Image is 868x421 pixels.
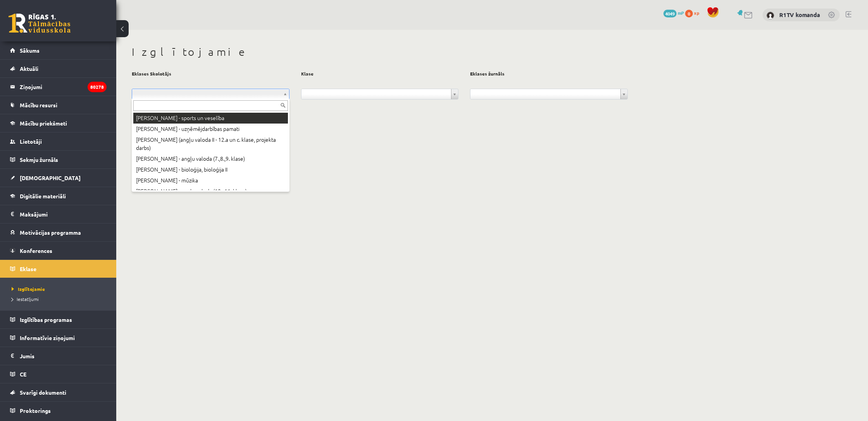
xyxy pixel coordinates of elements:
[133,153,288,164] div: [PERSON_NAME] - angļu valoda (7.,8.,9. klase)
[133,124,288,134] div: [PERSON_NAME] - uzņēmējdarbības pamati
[133,175,288,186] div: [PERSON_NAME] - mūzika
[133,134,288,153] div: [PERSON_NAME] (angļu valoda II - 12.a un c. klase, projekta darbs)
[133,164,288,175] div: [PERSON_NAME] - bioloģija, bioloģija II
[133,186,288,197] div: [PERSON_NAME] - angļu valoda (10., 11. klase)
[133,113,288,124] div: [PERSON_NAME] - sports un veselība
